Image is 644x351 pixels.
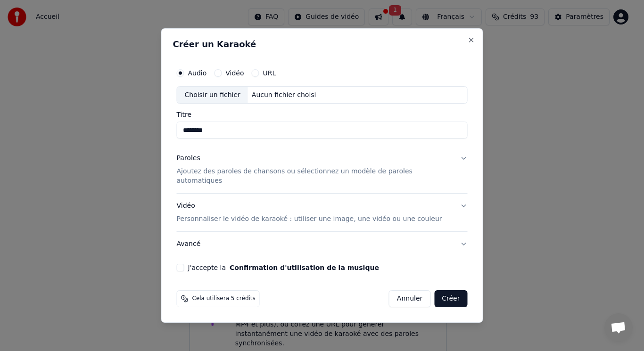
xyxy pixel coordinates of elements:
button: Créer [434,290,467,307]
div: Vidéo [177,201,442,224]
span: Cela utilisera 5 crédits [192,295,256,302]
button: Avancé [177,232,468,256]
div: Paroles [177,154,200,163]
button: Annuler [389,290,430,307]
label: J'accepte la [188,264,379,271]
div: Aucun fichier choisi [248,90,320,100]
label: Titre [177,112,468,118]
p: Personnaliser le vidéo de karaoké : utiliser une image, une vidéo ou une couleur [177,214,442,224]
button: ParolesAjoutez des paroles de chansons ou sélectionnez un modèle de paroles automatiques [177,147,468,194]
button: VidéoPersonnaliser le vidéo de karaoké : utiliser une image, une vidéo ou une couleur [177,194,468,231]
button: J'accepte la [230,264,379,271]
label: Vidéo [225,70,244,76]
h2: Créer un Karaoké [173,40,471,49]
label: Audio [188,70,207,76]
div: Choisir un fichier [177,87,248,104]
p: Ajoutez des paroles de chansons ou sélectionnez un modèle de paroles automatiques [177,167,453,186]
label: URL [263,70,276,76]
